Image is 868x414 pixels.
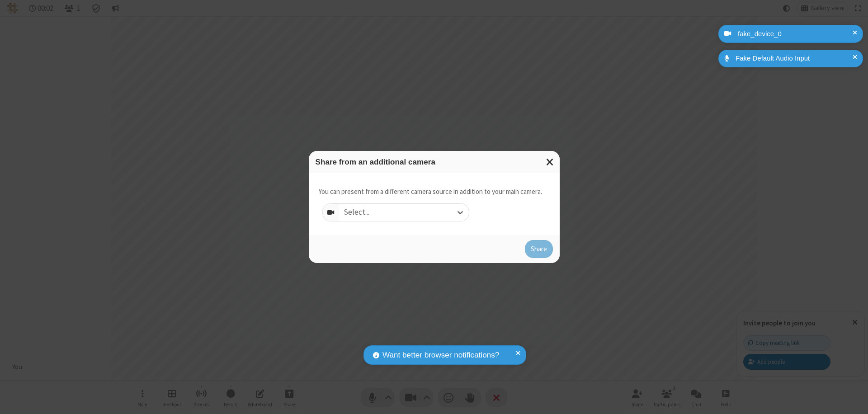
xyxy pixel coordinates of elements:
[316,158,553,166] h3: Share from an additional camera
[319,187,542,197] p: You can present from a different camera source in addition to your main camera.
[732,53,856,64] div: Fake Default Audio Input
[382,349,499,361] span: Want better browser notifications?
[525,240,553,258] button: Share
[541,151,560,173] button: Close modal
[735,29,856,39] div: fake_device_0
